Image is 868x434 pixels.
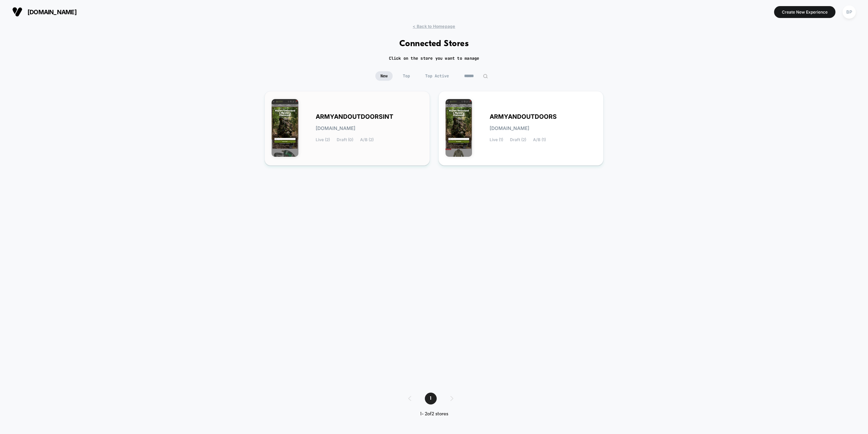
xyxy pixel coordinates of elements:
span: A/B (1) [533,137,546,142]
span: [DOMAIN_NAME] [27,8,77,16]
h2: Click on the store you want to manage [389,56,479,61]
span: [DOMAIN_NAME] [490,126,529,131]
span: Top [398,71,415,81]
span: ARMYANDOUTDOORSINT [316,114,393,119]
span: Live (1) [490,137,503,142]
span: < Back to Homepage [413,24,455,29]
span: Top Active [420,71,454,81]
span: 1 [425,393,437,404]
img: ARMYANDOUTDOORS [446,99,472,157]
div: 1 - 2 of 2 stores [401,411,467,417]
span: Draft (2) [510,137,526,142]
span: A/B (2) [360,137,374,142]
img: edit [483,74,488,79]
h1: Connected Stores [399,39,469,49]
span: ARMYANDOUTDOORS [490,114,557,119]
button: Create New Experience [774,6,835,18]
button: [DOMAIN_NAME] [10,6,79,17]
img: ARMYANDOUTDOORSINT [272,99,298,157]
span: New [375,71,393,81]
span: [DOMAIN_NAME] [316,126,355,131]
span: Draft (0) [337,137,353,142]
img: Visually logo [12,7,22,17]
div: BP [843,5,856,19]
button: BP [841,5,858,19]
span: Live (2) [316,137,330,142]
